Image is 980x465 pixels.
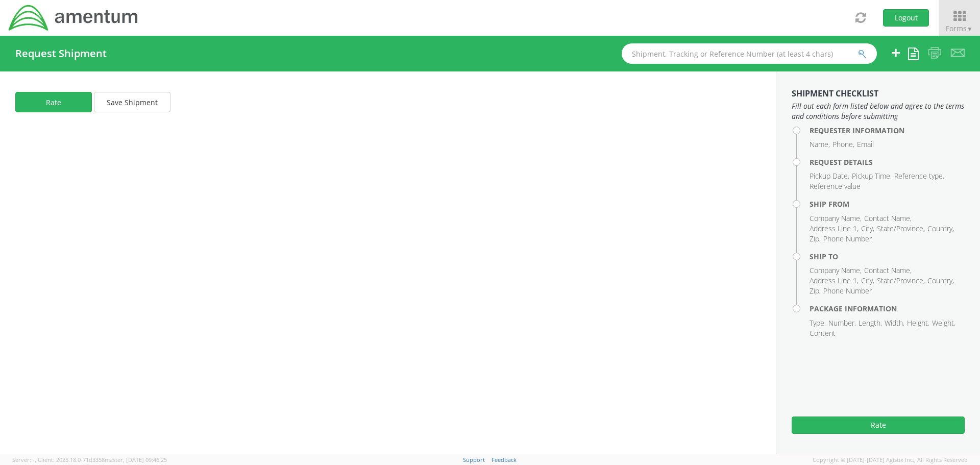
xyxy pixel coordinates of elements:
button: Rate [15,92,92,112]
li: Length [859,318,882,328]
h4: Request Details [810,158,965,166]
li: Reference type [894,171,944,181]
span: Fill out each form listed below and agree to the terms and conditions before submitting [792,101,965,121]
li: Height [907,318,929,328]
li: Contact Name [864,265,912,276]
li: State/Province [877,224,925,234]
span: Forms [946,23,973,33]
li: Phone [832,139,854,150]
li: City [861,276,874,286]
input: Shipment, Tracking or Reference Number (at least 4 chars) [622,43,877,64]
h4: Ship From [810,200,965,208]
span: ▼ [967,25,973,33]
li: Weight [932,318,955,328]
li: Pickup Time [852,171,892,181]
button: Logout [883,9,929,27]
li: Type [810,318,826,328]
li: Email [857,139,874,150]
h3: Shipment Checklist [792,89,965,99]
h4: Package Information [810,305,965,312]
li: Content [810,328,836,338]
button: Rate [792,417,965,434]
li: Zip [810,286,821,296]
li: City [861,224,874,234]
li: Address Line 1 [810,224,859,234]
li: Company Name [810,265,862,276]
h4: Requester Information [810,127,965,134]
li: Country [927,276,954,286]
span: , [35,456,36,463]
li: Reference value [810,181,861,191]
span: master, [DATE] 09:46:25 [105,456,167,463]
span: Client: 2025.18.0-71d3358 [38,456,167,463]
h4: Ship To [810,253,965,260]
li: Address Line 1 [810,276,859,286]
a: Support [463,456,485,463]
li: Number [828,318,856,328]
button: Save Shipment [94,92,170,112]
img: dyn-intl-logo-049831509241104b2a82.png [8,4,139,32]
li: Company Name [810,213,862,224]
li: Name [810,139,830,150]
li: Phone Number [823,286,872,296]
span: Copyright © [DATE]-[DATE] Agistix Inc., All Rights Reserved [813,456,968,464]
li: Zip [810,234,821,244]
li: Width [885,318,904,328]
li: Pickup Date [810,171,849,181]
span: Server: - [12,456,36,463]
li: State/Province [877,276,925,286]
li: Phone Number [823,234,872,244]
li: Country [927,224,954,234]
h4: Request Shipment [15,48,107,59]
li: Contact Name [864,213,912,224]
a: Feedback [492,456,517,463]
